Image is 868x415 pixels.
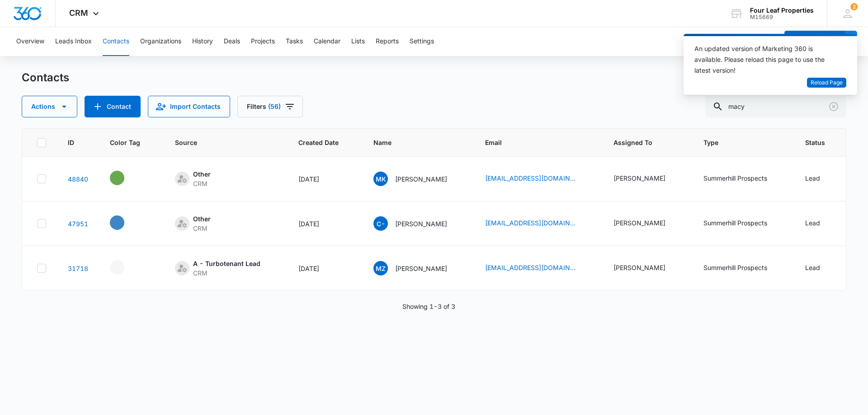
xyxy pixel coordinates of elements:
span: Reload Page [811,79,843,87]
div: Summerhill Prospects [703,218,767,228]
button: Reload Page [807,78,846,88]
div: account name [750,7,814,14]
div: - - Select to Edit Field [110,215,141,230]
button: Contacts [103,27,129,56]
p: [PERSON_NAME] [395,219,447,228]
button: Organizations [140,27,181,56]
div: account id [750,14,814,20]
div: Email - mysillycat2009@gmail.com - Select to Edit Field [485,218,592,229]
h1: Contacts [22,71,69,84]
div: Lead [805,173,820,183]
span: Status [805,138,825,147]
span: Color Tag [110,138,140,147]
div: - - Select to Edit Field [110,260,141,275]
a: Navigate to contact details page for Macy Zimmer [68,265,88,272]
button: History [192,27,213,56]
div: Other [193,169,211,179]
span: Created Date [298,138,339,147]
button: Actions [22,96,77,117]
div: [DATE] [298,219,352,228]
span: MZ [373,261,388,275]
input: Search Contacts [705,96,846,117]
div: Name - Macy Kahgegab - Select to Edit Field [373,172,463,186]
a: [EMAIL_ADDRESS][DOMAIN_NAME] [485,263,576,272]
span: Source [175,138,264,147]
a: Navigate to contact details page for Carolyn - Macy Zander [68,220,88,228]
button: Calendar [314,27,340,56]
button: Import Contacts [148,96,230,117]
button: Deals [224,27,240,56]
span: Email [485,138,579,147]
span: C- [373,216,388,231]
div: Lead [805,218,820,228]
span: 2 [850,3,858,10]
span: ID [68,138,75,147]
div: Name - Carolyn - Macy Zander - Select to Edit Field [373,216,463,231]
div: Source - [object Object] - Select to Edit Field [175,259,277,278]
div: Summerhill Prospects [703,173,767,183]
button: Leads Inbox [55,27,92,56]
div: [PERSON_NAME] [613,263,665,272]
button: Overview [16,27,44,56]
div: Other [193,214,211,224]
button: Settings [410,27,434,56]
div: Status - Lead - Select to Edit Field [805,218,836,229]
div: Email - MACY@COMPUTERAST.COM - Select to Edit Field [485,263,592,274]
button: Projects [251,27,275,56]
div: Assigned To - Adam Schoenborn - Select to Edit Field [613,173,682,184]
button: Add Contact [784,31,845,52]
a: [EMAIL_ADDRESS][DOMAIN_NAME] [485,173,576,183]
div: Status - Lead - Select to Edit Field [805,263,836,274]
a: Navigate to contact details page for Macy Kahgegab [68,175,88,183]
span: Type [703,138,770,147]
div: Assigned To - Kelly Mursch - Select to Edit Field [613,263,682,274]
span: MK [373,172,388,186]
button: Tasks [286,27,303,56]
div: Email - kahgegabmacy5@gmail.com - Select to Edit Field [485,173,592,184]
div: [DATE] [298,264,352,273]
span: Name [373,138,450,147]
div: Source - [object Object] - Select to Edit Field [175,214,227,233]
div: CRM [193,179,211,188]
span: Assigned To [613,138,669,147]
div: CRM [193,224,211,233]
div: [PERSON_NAME] [613,218,665,228]
div: Type - Summerhill Prospects - Select to Edit Field [703,173,783,184]
button: Lists [351,27,365,56]
p: [PERSON_NAME] [395,264,447,273]
div: notifications count [850,3,858,10]
button: Clear [826,99,841,114]
div: CRM [193,268,260,278]
div: Summerhill Prospects [703,263,767,272]
div: Type - Summerhill Prospects - Select to Edit Field [703,263,783,274]
button: Reports [376,27,399,56]
button: Filters [237,96,303,117]
a: [EMAIL_ADDRESS][DOMAIN_NAME] [485,218,576,228]
button: Add Contact [85,96,141,117]
div: Assigned To - Kelly Mursch - Select to Edit Field [613,218,682,229]
div: A - Turbotenant Lead [193,259,260,268]
div: Source - [object Object] - Select to Edit Field [175,169,227,188]
p: Showing 1-3 of 3 [402,302,455,311]
div: Type - Summerhill Prospects - Select to Edit Field [703,218,783,229]
span: (56) [268,103,281,110]
div: [PERSON_NAME] [613,173,665,183]
div: Name - Macy Zimmer - Select to Edit Field [373,261,463,275]
div: [DATE] [298,174,352,184]
div: - - Select to Edit Field [110,171,141,185]
p: [PERSON_NAME] [395,174,447,184]
span: CRM [69,8,88,18]
div: Status - Lead - Select to Edit Field [805,173,836,184]
div: Lead [805,263,820,272]
div: An updated version of Marketing 360 is available. Please reload this page to use the latest version! [694,43,835,76]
